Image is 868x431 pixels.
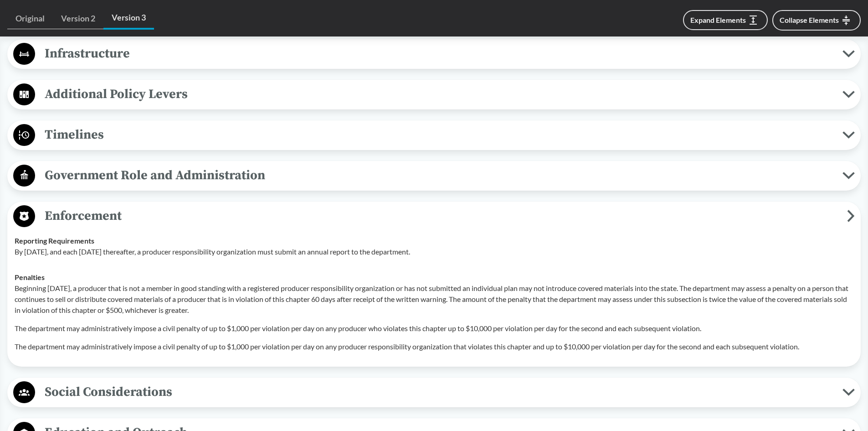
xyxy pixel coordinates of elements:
[10,42,858,66] button: Infrastructure
[35,84,842,104] span: Additional Policy Levers
[10,205,858,228] button: Enforcement
[35,165,842,186] span: Government Role and Administration
[15,283,853,316] p: Beginning [DATE], a producer that is not a member in good standing with a registered producer res...
[10,164,858,187] button: Government Role and Administration
[10,83,858,106] button: Additional Policy Levers
[10,124,858,147] button: Timelines
[15,273,45,281] strong: Penalties
[10,381,858,404] button: Social Considerations
[35,382,842,402] span: Social Considerations
[772,10,861,31] button: Collapse Elements
[35,206,847,226] span: Enforcement
[15,323,853,334] p: The department may administratively impose a civil penalty of up to $1,000 per violation per day ...
[103,7,154,30] a: Version 3
[53,8,103,29] a: Version 2
[35,125,842,145] span: Timelines
[15,246,853,257] p: By [DATE], and each [DATE] thereafter, a producer responsibility organization must submit an annu...
[35,43,842,64] span: Infrastructure
[683,10,768,30] button: Expand Elements
[15,236,94,245] strong: Reporting Requirements
[7,8,53,29] a: Original
[15,341,853,352] p: The department may administratively impose a civil penalty of up to $1,000 per violation per day ...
